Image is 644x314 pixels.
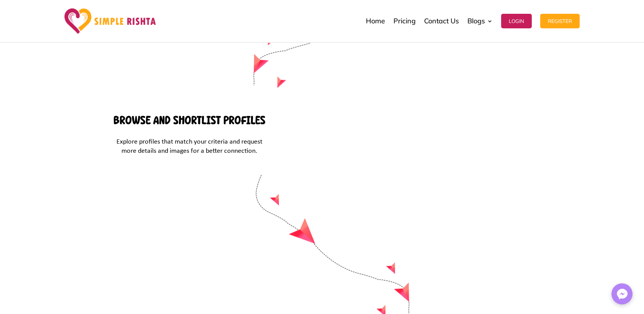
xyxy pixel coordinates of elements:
span: Explore profiles that match your criteria and request more details and images for a better connec... [116,138,262,155]
a: Login [501,2,532,40]
button: Login [501,14,532,28]
a: Blogs [467,2,493,40]
img: Browse-and-Shortlist-Profiles [409,57,500,238]
a: Contact Us [424,2,459,40]
strong: Browse and Shortlist Profiles [113,114,265,127]
a: Register [540,2,580,40]
a: Home [366,2,385,40]
a: Pricing [393,2,416,40]
button: Register [540,14,580,28]
img: Messenger [615,286,630,302]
